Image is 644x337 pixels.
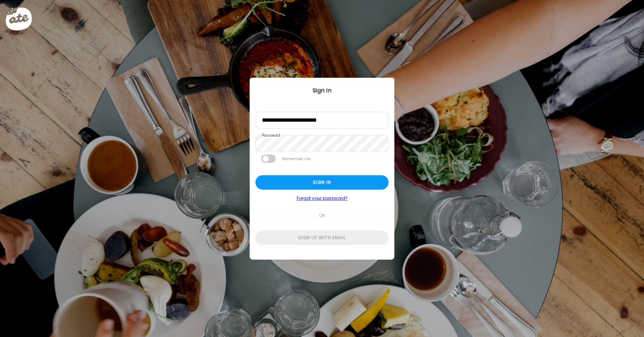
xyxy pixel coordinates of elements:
div: Sign up with email [255,231,389,245]
div: Sign In [250,86,394,95]
label: Password [261,133,281,138]
label: Remember me [281,155,311,163]
div: Sign in [255,175,389,190]
span: or [316,209,328,223]
a: Forgot your password? [255,196,389,201]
